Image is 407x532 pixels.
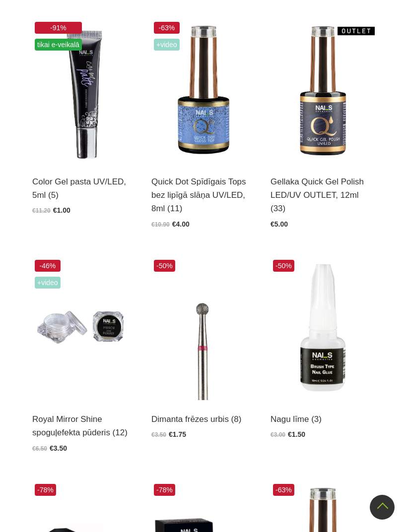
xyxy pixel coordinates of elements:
[32,207,51,214] span: €11.20
[32,413,136,439] a: Royal Mirror Shine spoguļefekta pūderis (12)
[151,413,256,426] a: Dimanta frēzes urbis (8)
[32,19,136,163] img: Daudzfunkcionāla pigmentēta dizaina pasta, ar kuras palīdzību iespējams zīmēt “one stroke” un “žo...
[273,260,294,272] span: -50%
[32,257,136,401] img: Augstas kvalitātes, glazūras efekta dizaina pūderis lieliskam pērļu spīdumam....
[32,175,136,202] a: Color Gel pasta UV/LED, 5ml (5)
[271,19,375,163] img: Ātri, ērti un vienkārši!Intensīvi pigmentēta gellaka, kas perfekti klājas arī vienā slānī, tādā v...
[271,413,375,426] a: Nagu līme (3)
[151,175,256,216] a: Quick Dot Spīdīgais Tops bez lipīgā slāņa UV/LED, 8ml (11)
[172,220,190,228] span: €4.00
[273,484,294,496] span: -63%
[151,257,256,401] img: Frēzes uzgaļi ātrai un efektīvai gēla un gēllaku noņemšanai, aparāta manikīra un aparāta pedikīra...
[271,220,288,228] span: €5.00
[271,175,375,216] a: Gellaka Quick Gel Polish LED/UV OUTLET, 12ml (33)
[35,39,82,51] span: tikai e-veikalā
[50,444,67,452] span: €3.50
[35,484,56,496] span: -78%
[35,260,61,272] span: -46%
[271,431,285,438] span: €3.00
[154,260,175,272] span: -50%
[271,257,375,401] img: Stipras fiksācijas, ātri žūstoša līme tipsu pielīmēšanai. Garantē maksimālu noturību un ielisku s...
[151,19,256,163] img: Quick Dot Tops – virsējais pārklājums bez lipīgā slāņa.Aktuālais trends modernam manikīra noslēgu...
[151,221,170,228] span: €10.90
[154,484,175,496] span: -78%
[288,430,305,438] span: €1.50
[154,22,180,34] span: -63%
[151,431,166,438] span: €3.50
[35,277,61,289] span: +Video
[35,22,82,34] span: -91%
[32,445,47,452] span: €6.50
[154,39,180,51] span: +Video
[53,206,70,214] span: €1.00
[169,430,186,438] span: €1.75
